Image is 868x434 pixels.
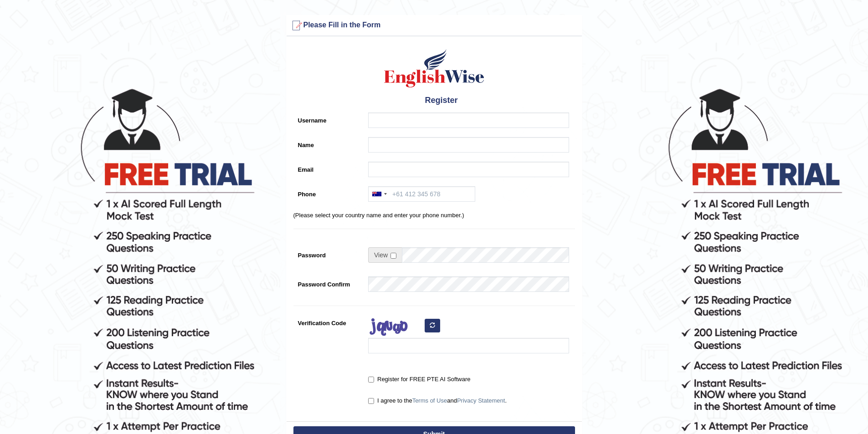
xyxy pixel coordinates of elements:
input: Register for FREE PTE AI Software [368,377,374,383]
h4: Register [293,93,575,108]
a: Privacy Statement [457,397,505,404]
label: Email [293,162,364,174]
div: Australia: +61 [369,187,390,201]
label: Register for FREE PTE AI Software [368,375,470,384]
input: +61 412 345 678 [368,186,475,202]
label: Password Confirm [293,276,364,289]
label: Verification Code [293,315,364,327]
label: Name [293,137,364,149]
h3: Please Fill in the Form [289,18,580,33]
input: I agree to theTerms of UseandPrivacy Statement. [368,398,374,404]
a: Terms of Use [412,397,447,404]
p: (Please select your country name and enter your phone number.) [293,211,575,220]
img: Logo of English Wise create a new account for intelligent practice with AI [382,48,486,89]
input: Show/Hide Password [390,253,396,259]
label: Username [293,112,364,125]
label: Password [293,247,364,260]
label: Phone [293,186,364,199]
label: I agree to the and . [368,396,507,405]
